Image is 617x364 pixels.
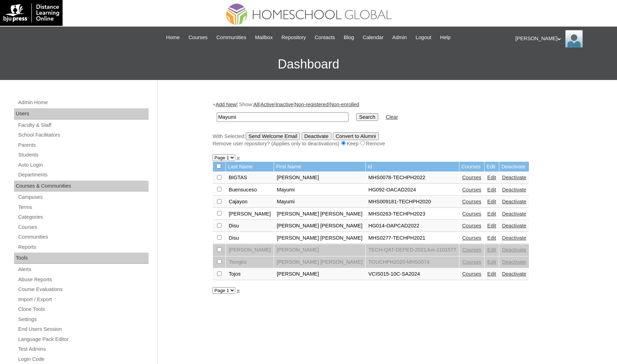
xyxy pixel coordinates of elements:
[274,208,365,220] td: [PERSON_NAME] [PERSON_NAME]
[226,244,274,256] td: [PERSON_NAME]
[3,3,59,22] img: logo-white.png
[502,259,526,265] a: Deactivate
[487,175,496,180] a: Edit
[253,102,259,107] a: All
[565,30,583,48] img: Ariane Ebuen
[274,162,365,172] td: First Name
[366,220,459,232] td: HG014-OAPCAD2022
[462,235,481,241] a: Courses
[499,162,529,172] td: Deactivate
[17,223,149,232] a: Courses
[487,235,496,241] a: Edit
[185,34,211,42] a: Courses
[330,102,359,107] a: Non-enrolled
[213,140,559,147] div: Remove user repository? (Applies only to deactivations) Keep Remove
[216,102,236,107] a: Add New
[226,256,274,268] td: Tiongko
[276,102,294,107] a: Inactive
[166,34,180,42] span: Home
[17,243,149,252] a: Reports
[17,335,149,344] a: Language Pack Editor
[487,223,496,228] a: Edit
[462,199,481,204] a: Courses
[213,101,559,147] div: + | Show: | | | |
[340,34,357,42] a: Blog
[17,265,149,274] a: Alerts
[274,172,365,184] td: [PERSON_NAME]
[14,253,149,264] div: Tools
[389,34,410,42] a: Admin
[237,287,239,293] a: »
[366,162,459,172] td: Id
[17,213,149,221] a: Categories
[515,30,610,48] div: [PERSON_NAME]
[366,244,459,256] td: TECH-QAT-DEPED-2021Jun-2101577
[17,315,149,324] a: Settings
[17,285,149,294] a: Course Evaluations
[274,220,365,232] td: [PERSON_NAME] [PERSON_NAME]
[216,34,246,42] span: Communities
[366,256,459,268] td: TOUCHPH2020-MHS0074
[485,162,499,172] td: Edit
[226,162,274,172] td: Last Name
[226,268,274,280] td: Tojos
[237,155,239,160] a: »
[366,184,459,196] td: HG092-OACAD2024
[3,49,614,80] h3: Dashboard
[437,34,454,42] a: Help
[274,244,365,256] td: [PERSON_NAME]
[416,34,431,42] span: Logout
[17,151,149,159] a: Students
[17,98,149,107] a: Admin Home
[392,34,407,42] span: Admin
[502,223,526,228] a: Deactivate
[226,196,274,208] td: Cajayon
[462,223,481,228] a: Courses
[487,187,496,192] a: Edit
[260,102,274,107] a: Active
[344,34,354,42] span: Blog
[487,247,496,253] a: Edit
[502,175,526,180] a: Deactivate
[14,181,149,192] div: Courses & Communities
[356,113,378,121] input: Search
[359,34,387,42] a: Calendar
[17,161,149,169] a: Auto Login
[315,34,335,42] span: Contacts
[14,108,149,119] div: Users
[440,34,451,42] span: Help
[213,34,250,42] a: Communities
[226,172,274,184] td: BIGTAS
[412,34,435,42] a: Logout
[333,132,379,140] input: Convert to Alumni
[255,34,273,42] span: Mailbox
[502,187,526,192] a: Deactivate
[487,259,496,265] a: Edit
[17,233,149,241] a: Communities
[487,211,496,217] a: Edit
[17,193,149,202] a: Campuses
[274,232,365,244] td: [PERSON_NAME] [PERSON_NAME]
[502,247,526,253] a: Deactivate
[311,34,338,42] a: Contacts
[278,34,309,42] a: Repository
[295,102,329,107] a: Non-registered
[462,247,481,253] a: Courses
[462,271,481,277] a: Courses
[274,268,365,280] td: [PERSON_NAME]
[462,187,481,192] a: Courses
[246,132,300,140] input: Send Welcome Email
[274,196,365,208] td: Mayumi
[502,271,526,277] a: Deactivate
[462,211,481,217] a: Courses
[17,170,149,179] a: Departments
[274,256,365,268] td: [PERSON_NAME] [PERSON_NAME]
[462,175,481,180] a: Courses
[17,203,149,212] a: Terms
[274,184,365,196] td: Mayumi
[366,268,459,280] td: VCIS015-10C-SA2024
[17,141,149,150] a: Parents
[281,34,306,42] span: Repository
[459,162,484,172] td: Courses
[17,355,149,364] a: Login Code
